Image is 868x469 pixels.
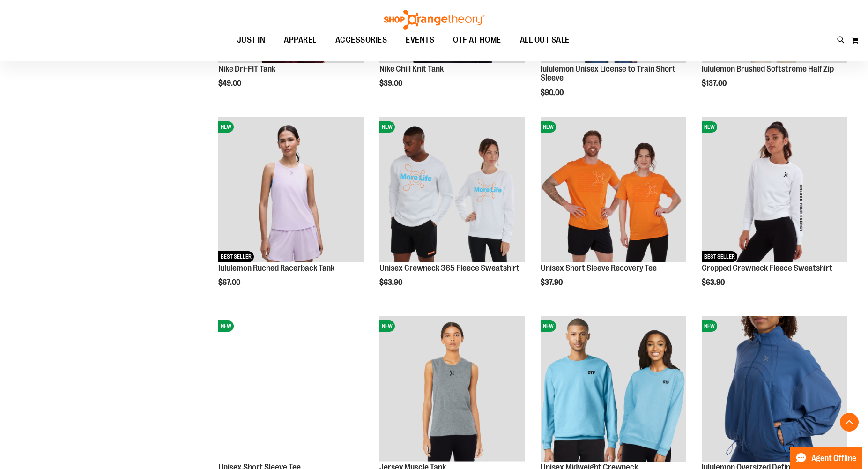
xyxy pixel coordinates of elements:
[218,64,275,74] a: Nike Dri-FIT Tank
[541,117,686,263] a: Unisex Short Sleeve Recovery TeeNEW
[218,121,234,133] span: NEW
[214,112,368,311] div: product
[790,447,862,469] button: Agent Offline
[840,413,859,432] button: Back To Top
[379,117,525,262] img: Unisex Crewneck 365 Fleece Sweatshirt
[541,316,686,462] a: Unisex Midweight CrewneckNEW
[406,30,434,51] span: EVENTS
[218,316,364,461] img: Unisex Short Sleeve Tee
[541,263,657,273] a: Unisex Short Sleeve Recovery Tee
[811,454,856,463] span: Agent Offline
[702,121,717,133] span: NEW
[218,117,364,263] a: lululemon Ruched Racerback TankNEWBEST SELLER
[541,320,556,332] span: NEW
[702,316,847,461] img: lululemon Oversized Define Jacket
[218,79,243,88] span: $49.00
[383,10,486,30] img: Shop Orangetheory
[379,79,404,88] span: $39.00
[379,316,525,462] a: Jersey Muscle TankNEW
[702,263,832,273] a: Cropped Crewneck Fleece Sweatshirt
[541,89,565,97] span: $90.00
[702,117,847,262] img: Cropped Crewneck Fleece Sweatshirt
[541,64,675,83] a: lululemon Unisex License to Train Short Sleeve
[218,320,234,332] span: NEW
[379,263,519,273] a: Unisex Crewneck 365 Fleece Sweatshirt
[379,121,395,133] span: NEW
[536,112,690,311] div: product
[218,278,242,287] span: $67.00
[379,320,395,332] span: NEW
[218,251,254,262] span: BEST SELLER
[702,316,847,462] a: lululemon Oversized Define JacketNEW
[702,79,728,88] span: $137.00
[218,263,334,273] a: lululemon Ruched Racerback Tank
[702,64,834,74] a: lululemon Brushed Softstreme Half Zip
[379,316,525,461] img: Jersey Muscle Tank
[237,30,266,51] span: JUST IN
[541,121,556,133] span: NEW
[379,64,444,74] a: Nike Chill Knit Tank
[541,117,686,262] img: Unisex Short Sleeve Recovery Tee
[697,112,852,311] div: product
[702,278,726,287] span: $63.90
[702,320,717,332] span: NEW
[520,30,570,51] span: ALL OUT SALE
[375,112,529,311] div: product
[541,316,686,461] img: Unisex Midweight Crewneck
[379,278,404,287] span: $63.90
[284,30,317,51] span: APPAREL
[335,30,387,51] span: ACCESSORIES
[541,278,564,287] span: $37.90
[453,30,501,51] span: OTF AT HOME
[702,117,847,263] a: Cropped Crewneck Fleece SweatshirtNEWBEST SELLER
[218,117,364,262] img: lululemon Ruched Racerback Tank
[218,316,364,462] a: Unisex Short Sleeve TeeNEW
[702,251,737,262] span: BEST SELLER
[379,117,525,263] a: Unisex Crewneck 365 Fleece SweatshirtNEW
